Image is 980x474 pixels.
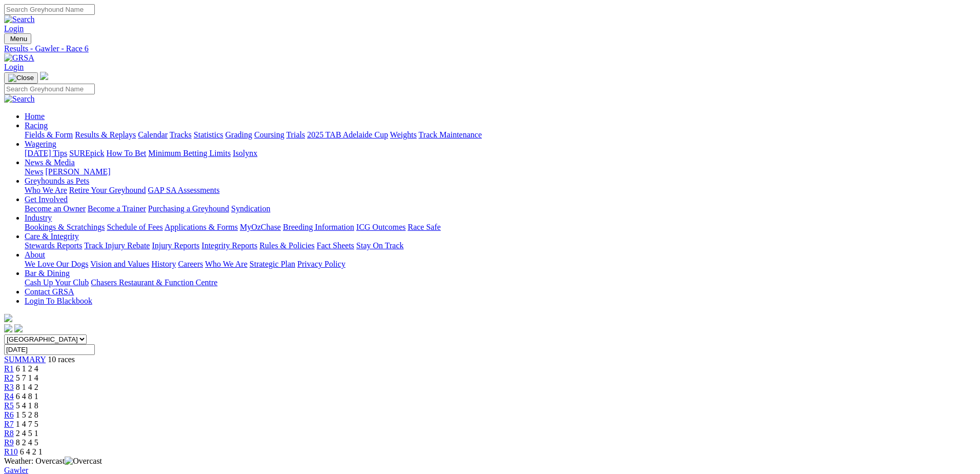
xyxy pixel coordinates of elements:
a: Trials [286,130,305,139]
a: Home [25,112,45,121]
a: Login [4,63,24,71]
a: Get Involved [25,195,68,204]
div: Industry [25,223,968,232]
a: R10 [4,447,18,456]
a: Integrity Reports [201,241,257,250]
span: R1 [4,364,14,373]
span: R7 [4,420,14,428]
a: Contact GRSA [25,287,74,296]
div: Greyhounds as Pets [25,186,968,195]
div: Racing [25,130,968,140]
a: Who We Are [205,260,248,268]
span: 8 2 4 5 [16,438,38,447]
div: Bar & Dining [25,278,968,287]
a: Care & Integrity [25,232,79,241]
a: Wagering [25,140,56,148]
a: Vision and Values [90,260,149,268]
a: Grading [226,130,252,139]
img: GRSA [4,53,34,63]
a: About [25,250,45,259]
a: Breeding Information [283,223,354,231]
a: Purchasing a Greyhound [148,204,229,213]
a: Fact Sheets [317,241,354,250]
a: Privacy Policy [297,260,345,268]
a: Track Injury Rebate [84,241,150,250]
a: Rules & Policies [259,241,315,250]
a: We Love Our Dogs [25,260,88,268]
a: Fields & Form [25,130,73,139]
img: Search [4,94,35,104]
span: 6 1 2 4 [16,364,38,373]
a: R2 [4,373,14,382]
button: Toggle navigation [4,72,38,84]
a: Applications & Forms [165,223,238,231]
img: logo-grsa-white.png [40,72,48,80]
a: [DATE] Tips [25,149,67,157]
input: Select date [4,344,95,355]
img: Overcast [65,457,102,466]
a: Results & Replays [75,130,136,139]
span: 10 races [48,355,75,364]
a: Calendar [138,130,168,139]
a: Cash Up Your Club [25,278,89,287]
a: History [151,260,176,268]
img: twitter.svg [14,324,23,332]
span: 8 1 4 2 [16,383,38,391]
a: R9 [4,438,14,447]
span: 1 5 2 8 [16,410,38,419]
a: Race Safe [407,223,440,231]
img: Close [8,74,34,82]
img: Search [4,15,35,24]
img: facebook.svg [4,324,12,332]
a: SUREpick [69,149,104,157]
a: Statistics [194,130,223,139]
a: Login [4,24,24,33]
a: Stewards Reports [25,241,82,250]
span: Weather: Overcast [4,457,102,465]
span: 5 7 1 4 [16,373,38,382]
a: [PERSON_NAME] [45,167,110,176]
span: 1 4 7 5 [16,420,38,428]
a: R5 [4,401,14,410]
a: 2025 TAB Adelaide Cup [307,130,388,139]
a: Become an Owner [25,204,86,213]
button: Toggle navigation [4,33,31,44]
a: R6 [4,410,14,419]
a: Syndication [231,204,270,213]
a: Results - Gawler - Race 6 [4,44,968,53]
div: Wagering [25,149,968,158]
a: Greyhounds as Pets [25,176,89,185]
a: Isolynx [233,149,257,157]
a: R8 [4,429,14,438]
div: Get Involved [25,204,968,213]
img: logo-grsa-white.png [4,314,12,322]
a: Minimum Betting Limits [148,149,231,157]
div: News & Media [25,167,968,176]
a: Schedule of Fees [107,223,162,231]
div: Care & Integrity [25,241,968,250]
a: Industry [25,213,52,222]
a: News [25,167,43,176]
span: R4 [4,392,14,401]
a: Strategic Plan [250,260,295,268]
a: Bar & Dining [25,269,70,278]
span: 6 4 8 1 [16,392,38,401]
a: MyOzChase [240,223,281,231]
a: GAP SA Assessments [148,186,220,194]
a: R3 [4,383,14,391]
a: Coursing [254,130,284,139]
a: How To Bet [107,149,147,157]
a: Bookings & Scratchings [25,223,105,231]
a: SUMMARY [4,355,46,364]
span: Menu [10,35,27,43]
a: Login To Blackbook [25,297,92,305]
input: Search [4,84,95,94]
a: Become a Trainer [88,204,146,213]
